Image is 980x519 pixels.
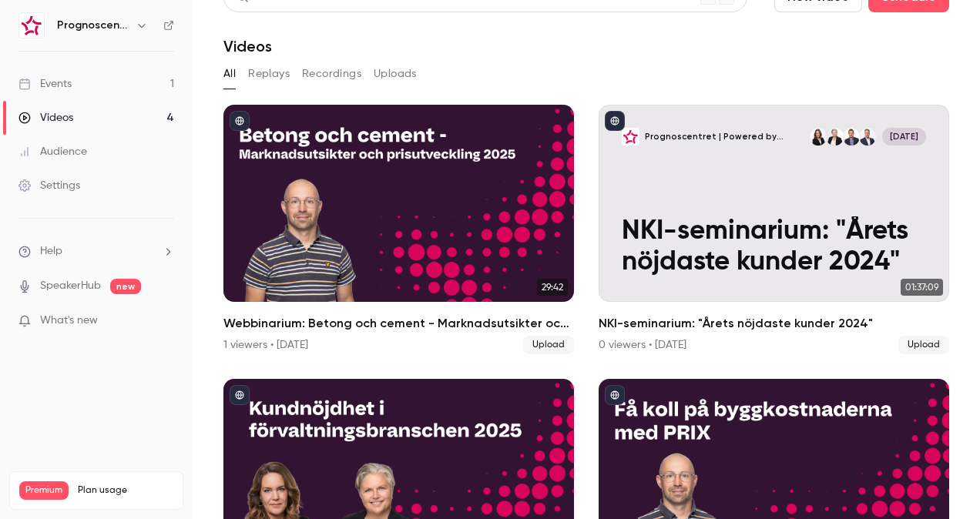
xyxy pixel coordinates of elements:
p: NKI-seminarium: "Årets nöjdaste kunder 2024" [622,216,926,279]
h6: Prognoscentret | Powered by Hubexo [57,18,129,33]
img: Prognoscentret | Powered by Hubexo [19,13,44,38]
div: 1 viewers • [DATE] [223,337,308,353]
div: Audience [18,144,87,159]
span: Upload [523,336,574,354]
span: 01:37:09 [901,279,943,296]
img: Jan von Essen [843,128,860,145]
img: Ellinor Lindström [826,128,843,145]
button: published [605,111,625,131]
a: NKI-seminarium: "Årets nöjdaste kunder 2024"Prognoscentret | Powered by HubexoMagnus OlssonJan vo... [599,105,949,354]
button: published [230,111,250,131]
button: Recordings [302,62,361,86]
span: Premium [19,481,69,500]
span: Upload [898,336,949,354]
button: published [230,385,250,405]
a: 29:42Webbinarium: Betong och cement - Marknadsutsikter och prisutveckling 20251 viewers • [DATE]U... [223,105,574,354]
span: Plan usage [78,484,173,497]
iframe: Noticeable Trigger [156,314,174,328]
span: [DATE] [882,128,925,145]
div: Videos [18,110,73,126]
div: Events [18,76,72,92]
span: Help [40,243,62,259]
div: Settings [18,178,80,193]
button: Uploads [374,62,417,86]
h1: Videos [223,37,272,55]
img: Erika Knutsson [810,128,827,145]
img: Magnus Olsson [859,128,876,145]
span: What's new [40,313,98,329]
span: new [110,279,141,294]
li: help-dropdown-opener [18,243,174,259]
li: NKI-seminarium: "Årets nöjdaste kunder 2024" [599,105,949,354]
div: 0 viewers • [DATE] [599,337,686,353]
button: All [223,62,236,86]
button: Replays [248,62,290,86]
h2: Webbinarium: Betong och cement - Marknadsutsikter och prisutveckling 2025 [223,314,574,333]
img: NKI-seminarium: "Årets nöjdaste kunder 2024" [622,128,639,145]
button: published [605,385,625,405]
span: 29:42 [537,279,568,296]
h2: NKI-seminarium: "Årets nöjdaste kunder 2024" [599,314,949,333]
p: Prognoscentret | Powered by Hubexo [645,131,809,142]
a: SpeakerHub [40,278,101,294]
li: Webbinarium: Betong och cement - Marknadsutsikter och prisutveckling 2025 [223,105,574,354]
